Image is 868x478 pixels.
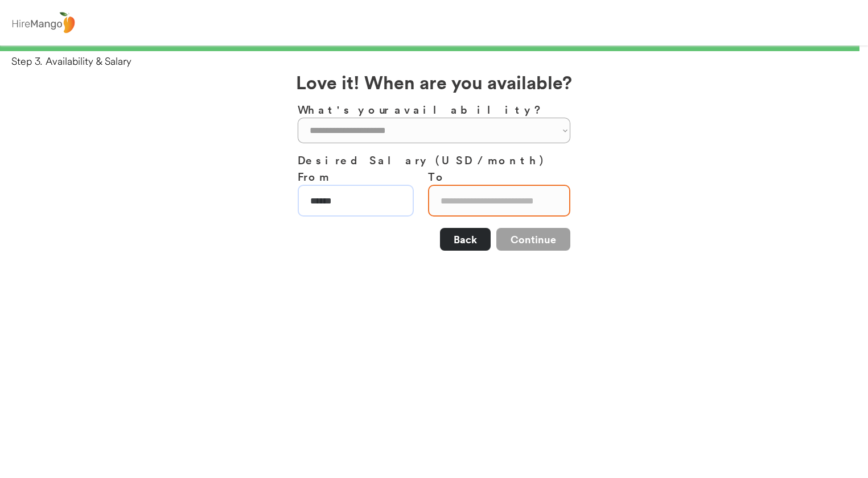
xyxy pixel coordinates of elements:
[296,68,572,95] h2: Love it! When are you available?
[126,67,192,74] div: Keywords by Traffic
[9,10,78,36] img: logo%20-%20hiremango%20gray.png
[30,30,125,39] div: Domain: [DOMAIN_NAME]
[298,168,414,185] h3: From
[113,66,122,75] img: tab_keywords_by_traffic_grey.svg
[11,54,868,68] div: Step 3. Availability & Salary
[298,101,570,118] h3: What's your availability?
[496,228,570,251] button: Continue
[2,45,866,51] div: 99%
[298,152,570,168] h3: Desired Salary (USD / month)
[18,18,27,27] img: logo_orange.svg
[428,168,570,185] h3: To
[440,228,491,251] button: Back
[18,30,27,39] img: website_grey.svg
[32,18,56,27] div: v 4.0.25
[43,67,102,74] div: Domain Overview
[31,66,40,75] img: tab_domain_overview_orange.svg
